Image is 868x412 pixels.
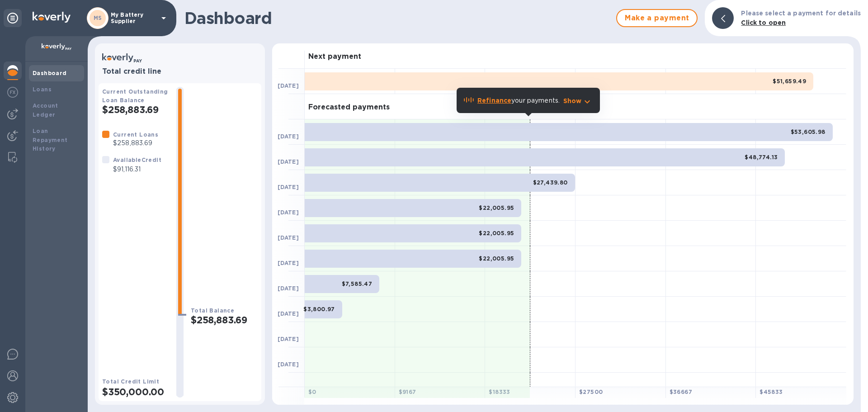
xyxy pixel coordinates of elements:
[278,336,299,342] b: [DATE]
[533,179,568,186] b: $27,439.80
[308,103,390,112] h3: Forecasted payments
[33,70,67,76] b: Dashboard
[113,138,158,148] p: $258,883.69
[479,230,514,237] b: $22,005.95
[278,285,299,292] b: [DATE]
[278,209,299,216] b: [DATE]
[191,307,234,314] b: Total Balance
[563,96,593,105] button: Show
[278,133,299,140] b: [DATE]
[102,67,258,76] h3: Total credit line
[342,280,373,287] b: $7,585.47
[102,104,169,115] h2: $258,883.69
[563,96,582,105] p: Show
[94,14,102,21] b: MS
[33,102,58,118] b: Account Ledger
[624,13,689,24] span: Make a payment
[33,12,71,23] img: Logo
[113,165,161,174] p: $91,116.31
[278,310,299,317] b: [DATE]
[278,260,299,266] b: [DATE]
[278,234,299,241] b: [DATE]
[759,388,783,395] b: $ 45833
[184,9,612,28] h1: Dashboard
[102,378,159,385] b: Total Credit Limit
[477,96,560,105] p: your payments.
[7,87,18,98] img: Foreign exchange
[278,82,299,89] b: [DATE]
[670,388,692,395] b: $ 36667
[113,156,161,163] b: Available Credit
[303,306,335,313] b: $3,800.97
[33,128,68,152] b: Loan Repayment History
[111,12,156,24] p: My Battery Supplier
[33,86,52,93] b: Loans
[4,9,22,27] div: Unpin categories
[278,184,299,190] b: [DATE]
[791,128,826,135] b: $53,605.98
[191,314,258,326] h2: $258,883.69
[579,388,603,395] b: $ 27500
[308,52,361,61] h3: Next payment
[616,9,698,27] button: Make a payment
[479,204,514,211] b: $22,005.95
[741,9,861,17] b: Please select a payment for details
[278,361,299,368] b: [DATE]
[773,78,806,85] b: $51,659.49
[102,88,168,104] b: Current Outstanding Loan Balance
[113,131,158,138] b: Current Loans
[745,154,778,161] b: $48,774.13
[741,19,786,26] b: Click to open
[102,386,169,398] h2: $350,000.00
[477,97,511,104] b: Refinance
[479,255,514,262] b: $22,005.95
[278,158,299,165] b: [DATE]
